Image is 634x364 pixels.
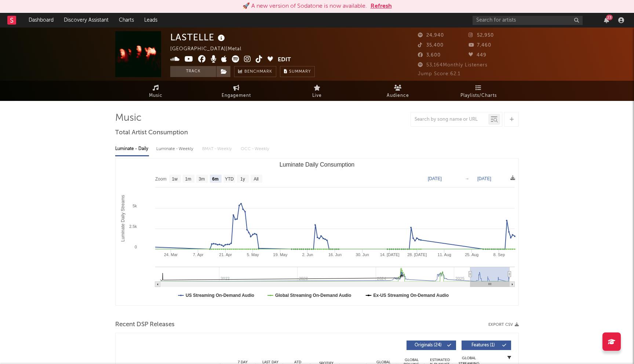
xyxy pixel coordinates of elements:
a: Leads [139,13,163,28]
span: Playlists/Charts [460,91,497,100]
text: 0 [135,245,137,249]
text: 5. May [247,252,259,257]
text: YTD [225,176,234,182]
span: 24,940 [418,33,444,38]
text: 1w [172,176,178,182]
span: 52,950 [469,33,494,38]
text: US Streaming On-Demand Audio [186,293,254,298]
span: Features ( 1 ) [466,343,500,347]
text: Luminate Daily Consumption [280,161,355,168]
div: Luminate - Weekly [156,143,195,155]
a: Discovery Assistant [59,13,114,28]
a: Benchmark [234,66,276,77]
span: 3,600 [418,53,441,58]
button: Export CSV [488,323,519,327]
div: [GEOGRAPHIC_DATA] | Metal [170,45,250,54]
button: Features(1) [462,341,511,350]
text: 11. Aug [438,252,451,257]
button: 23 [604,17,609,23]
text: 1m [185,176,192,182]
input: Search by song name or URL [411,117,488,123]
span: Audience [387,91,409,100]
span: Summary [289,70,311,74]
a: Playlists/Charts [438,81,519,101]
button: Track [170,66,216,77]
span: Total Artist Consumption [115,128,188,137]
a: Dashboard [23,13,59,28]
text: Ex-US Streaming On-Demand Audio [374,293,449,298]
text: 1y [240,176,245,182]
text: 5k [132,204,137,208]
span: 35,400 [418,43,444,48]
svg: Luminate Daily Consumption [116,159,518,305]
input: Search for artists [473,16,583,25]
a: Audience [357,81,438,101]
a: Live [277,81,357,101]
a: Engagement [196,81,277,101]
text: 28. [DATE] [407,252,427,257]
span: 53,164 Monthly Listeners [418,63,488,68]
div: 🚀 A new version of Sodatone is now available. [243,2,367,11]
span: Music [149,91,163,100]
button: Originals(24) [407,341,456,350]
div: 23 [606,15,613,20]
span: Live [312,91,322,100]
text: → [465,176,469,181]
button: Summary [280,66,315,77]
text: 24. Mar [164,252,178,257]
button: Edit [278,55,291,65]
span: 449 [469,53,487,58]
span: Jump Score: 62.1 [418,72,460,76]
span: Recent DSP Releases [115,320,175,329]
span: 7,460 [469,43,491,48]
text: 21. Apr [219,252,232,257]
div: LASTELLE [170,31,227,43]
text: 3m [199,176,205,182]
text: Luminate Daily Streams [120,195,125,241]
text: Global Streaming On-Demand Audio [275,293,351,298]
text: 6m [212,176,218,182]
span: Engagement [222,91,251,100]
text: 16. Jun [328,252,342,257]
span: Benchmark [244,68,272,76]
button: Refresh [371,2,392,11]
a: Charts [114,13,139,28]
text: 25. Aug [465,252,478,257]
a: Music [115,81,196,101]
text: 8. Sep [493,252,505,257]
text: 30. Jun [356,252,369,257]
span: Originals ( 24 ) [411,343,445,347]
text: [DATE] [428,176,442,181]
text: 2.5k [129,224,137,229]
text: 19. May [273,252,288,257]
div: Luminate - Daily [115,143,149,155]
text: [DATE] [477,176,491,181]
text: All [254,176,258,182]
text: 14. [DATE] [380,252,400,257]
text: 7. Apr [193,252,204,257]
text: 2. Jun [302,252,313,257]
text: Zoom [155,176,167,182]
